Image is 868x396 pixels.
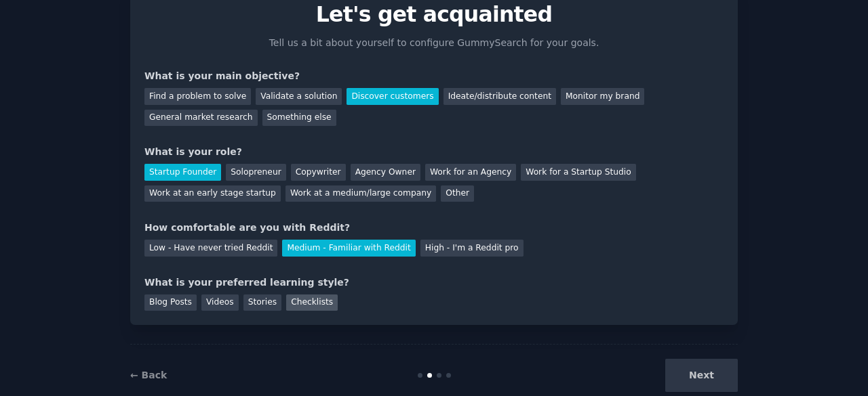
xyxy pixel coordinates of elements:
div: Work for an Agency [425,164,516,181]
div: Work for a Startup Studio [521,164,635,181]
div: Work at an early stage startup [144,185,281,202]
div: General market research [144,110,258,127]
div: Something else [262,110,336,127]
div: Low - Have never tried Reddit [144,240,277,257]
div: Monitor my brand [561,88,644,105]
div: Blog Posts [144,294,197,311]
div: How comfortable are you with Reddit? [144,221,724,235]
div: Find a problem to solve [144,88,251,105]
div: Work at a medium/large company [285,185,436,202]
div: Solopreneur [226,164,285,181]
div: What is your main objective? [144,69,724,83]
div: Checklists [286,294,338,311]
div: High - I'm a Reddit pro [420,240,524,257]
div: Copywriter [291,164,346,181]
p: Let's get acquainted [144,3,724,26]
p: Tell us a bit about yourself to configure GummySearch for your goals. [263,36,605,50]
div: Startup Founder [144,164,221,181]
div: What is your role? [144,145,724,159]
div: Medium - Familiar with Reddit [282,240,415,257]
div: Agency Owner [351,164,420,181]
div: Discover customers [347,88,438,105]
a: ← Back [130,370,167,380]
div: Stories [243,294,281,311]
div: Videos [201,294,239,311]
div: Validate a solution [256,88,342,105]
div: Other [441,185,474,202]
div: What is your preferred learning style? [144,276,724,290]
div: Ideate/distribute content [443,88,556,105]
